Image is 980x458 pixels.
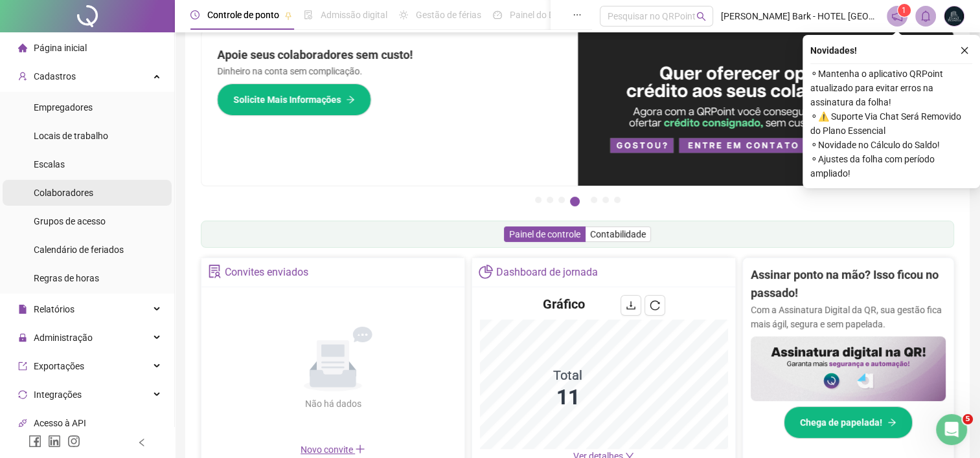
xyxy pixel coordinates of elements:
[34,131,108,141] span: Locais de trabalho
[346,95,355,104] span: arrow-right
[18,333,27,342] span: lock
[34,159,65,169] span: Escalas
[543,295,585,313] h4: Gráfico
[810,43,857,58] span: Novidades !
[399,10,408,19] span: sun
[28,435,41,448] span: facebook
[887,418,896,427] span: arrow-right
[34,389,82,400] span: Integrações
[784,406,913,439] button: Chega de papelada!
[34,245,124,255] span: Calendário de feriados
[558,197,565,203] button: 3
[18,72,27,81] span: user-add
[547,197,553,203] button: 2
[18,390,27,399] span: sync
[891,10,903,22] span: notification
[208,265,222,278] span: solution
[626,300,636,311] span: download
[18,305,27,314] span: file
[573,10,582,19] span: ellipsis
[273,397,393,411] div: Não há dados
[355,444,365,454] span: plus
[34,304,74,314] span: Relatórios
[898,4,911,17] sup: 1
[18,362,27,371] span: export
[721,9,878,23] span: [PERSON_NAME] Bark - HOTEL [GEOGRAPHIC_DATA] [GEOGRAPHIC_DATA]
[207,10,279,20] span: Controle de ponto
[614,197,621,203] button: 7
[751,336,946,401] img: banner%2F02c71560-61a6-44d4-94b9-c8ab97240462.png
[751,266,946,303] h2: Assinar ponto na mão? Isso ficou no passado!
[217,46,562,64] h2: Apoie seus colaboradores sem custo!
[34,418,86,428] span: Acesso à API
[800,415,882,430] span: Chega de papelada!
[34,102,93,113] span: Empregadores
[578,30,954,186] img: banner%2Fa8ee1423-cce5-4ffa-a127-5a2d429cc7d8.png
[321,10,387,20] span: Admissão digital
[479,265,492,278] span: pie-chart
[416,10,481,20] span: Gestão de férias
[944,6,964,26] img: 8267
[591,197,597,203] button: 5
[217,83,371,116] button: Solicite Mais Informações
[190,10,199,19] span: clock-circle
[233,93,341,107] span: Solicite Mais Informações
[510,10,560,20] span: Painel do DP
[225,261,308,283] div: Convites enviados
[751,303,946,331] p: Com a Assinatura Digital da QR, sua gestão fica mais ágil, segura e sem papelada.
[217,64,562,78] p: Dinheiro na conta sem complicação.
[67,435,80,448] span: instagram
[963,414,973,424] span: 5
[509,229,580,239] span: Painel de controle
[493,10,502,19] span: dashboard
[650,300,660,311] span: reload
[810,138,972,152] span: ⚬ Novidade no Cálculo do Saldo!
[810,109,972,138] span: ⚬ ⚠️ Suporte Via Chat Será Removido do Plano Essencial
[810,152,972,180] span: ⚬ Ajustes da folha com período ampliado!
[284,12,292,19] span: pushpin
[18,419,27,428] span: api
[34,361,84,371] span: Exportações
[34,216,106,226] span: Grupos de acesso
[34,273,99,283] span: Regras de horas
[301,444,365,455] span: Novo convite
[602,197,609,203] button: 6
[137,438,146,447] span: left
[960,46,969,55] span: close
[810,67,972,109] span: ⚬ Mantenha o aplicativo QRPoint atualizado para evitar erros na assinatura da folha!
[304,10,313,19] span: file-done
[920,10,931,22] span: bell
[34,188,93,198] span: Colaboradores
[18,43,27,52] span: home
[696,12,706,21] span: search
[535,197,541,203] button: 1
[570,197,580,206] button: 4
[34,43,87,53] span: Página inicial
[590,229,646,239] span: Contabilidade
[936,414,967,445] iframe: Intercom live chat
[902,6,906,15] span: 1
[496,261,598,283] div: Dashboard de jornada
[34,71,76,82] span: Cadastros
[34,333,93,343] span: Administração
[48,435,61,448] span: linkedin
